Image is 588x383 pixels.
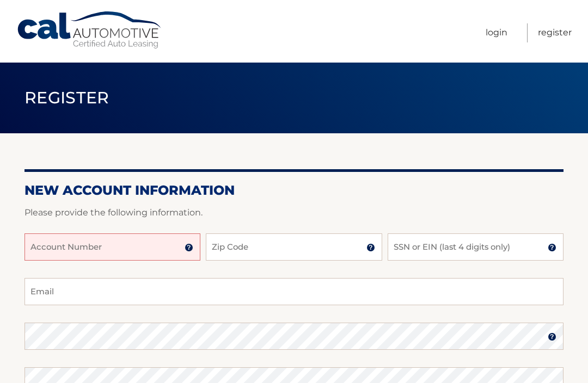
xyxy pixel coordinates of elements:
a: Login [486,23,507,42]
a: Register [538,23,572,42]
input: SSN or EIN (last 4 digits only) [388,233,563,261]
input: Zip Code [206,233,382,261]
input: Email [24,278,563,305]
span: Register [24,88,109,108]
img: tooltip.svg [185,243,193,252]
p: Please provide the following information. [24,205,563,220]
img: tooltip.svg [548,243,556,252]
a: Cal Automotive [16,11,163,50]
img: tooltip.svg [548,332,556,341]
input: Account Number [24,233,200,261]
h2: New Account Information [24,182,563,199]
img: tooltip.svg [366,243,375,252]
